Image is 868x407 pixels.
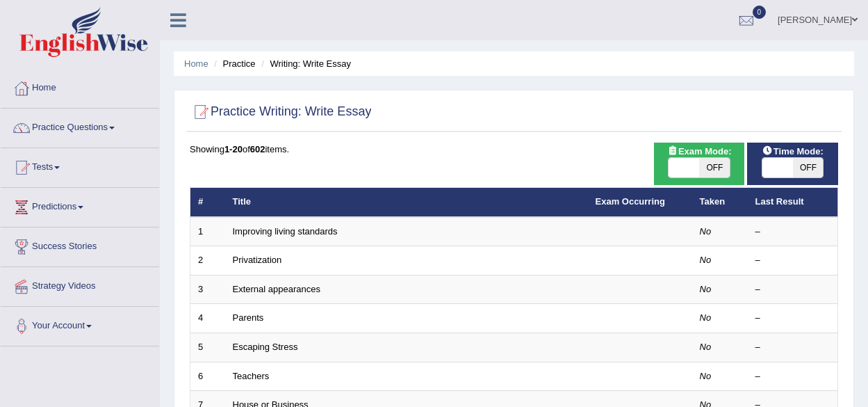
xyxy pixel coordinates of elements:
[258,57,351,70] li: Writing: Write Essay
[211,57,255,70] li: Practice
[748,188,838,217] th: Last Result
[1,69,159,104] a: Home
[700,312,712,323] em: No
[190,304,225,333] td: 4
[700,226,712,237] em: No
[755,341,830,354] div: –
[190,333,225,362] td: 5
[224,144,243,154] b: 1-20
[190,143,838,156] div: Showing of items.
[225,188,588,217] th: Title
[692,188,748,217] th: Taken
[753,6,767,19] span: 0
[596,196,665,207] a: Exam Occurring
[250,144,265,154] b: 602
[755,254,830,267] div: –
[1,228,159,262] a: Success Stories
[757,144,829,159] span: Time Mode:
[233,312,264,323] a: Parents
[700,371,712,381] em: No
[1,267,159,302] a: Strategy Videos
[755,370,830,383] div: –
[233,371,270,381] a: Teachers
[700,284,712,294] em: No
[700,342,712,352] em: No
[190,217,225,246] td: 1
[190,102,371,122] h2: Practice Writing: Write Essay
[1,307,159,342] a: Your Account
[184,58,208,69] a: Home
[190,275,225,304] td: 3
[190,188,225,217] th: #
[233,284,320,294] a: External appearances
[755,225,830,239] div: –
[755,312,830,325] div: –
[190,362,225,391] td: 6
[1,109,159,143] a: Practice Questions
[700,255,712,265] em: No
[190,246,225,276] td: 2
[755,283,830,296] div: –
[233,226,338,237] a: Improving living standards
[233,342,298,352] a: Escaping Stress
[1,148,159,183] a: Tests
[793,158,824,177] span: OFF
[654,143,745,185] div: Show exams occurring in exams
[662,144,737,159] span: Exam Mode:
[699,158,730,177] span: OFF
[1,188,159,223] a: Predictions
[233,255,282,265] a: Privatization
